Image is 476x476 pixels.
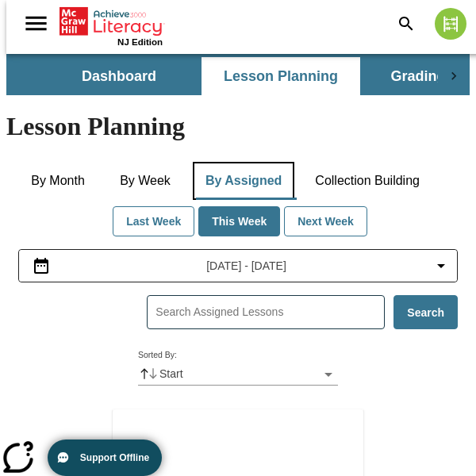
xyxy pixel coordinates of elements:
[193,162,294,200] button: By Assigned
[387,5,425,43] button: Search
[113,206,194,237] button: Last Week
[206,258,286,274] span: [DATE] - [DATE]
[284,206,367,237] button: Next Week
[38,57,438,95] div: SubNavbar
[80,452,149,463] span: Support Offline
[438,57,470,95] div: Next Tabs
[432,256,451,275] svg: Collapse Date Range Filter
[202,57,360,95] button: Lesson Planning
[393,295,458,329] button: Search
[6,54,470,95] div: SubNavbar
[138,349,177,361] label: Sorted By :
[40,57,198,95] button: Dashboard
[159,366,183,382] p: Start
[59,6,163,37] a: Home
[425,3,476,44] button: Select a new avatar
[302,162,432,200] button: Collection Building
[6,112,470,141] h1: Lesson Planning
[25,256,451,275] button: Select the date range menu item
[117,37,163,47] span: NJ Edition
[198,206,280,237] button: This Week
[18,162,98,200] button: By Month
[435,8,466,40] img: avatar image
[59,4,163,47] div: Home
[82,67,156,86] span: Dashboard
[48,440,162,476] button: Support Offline
[224,67,338,86] span: Lesson Planning
[106,162,185,200] button: By Week
[155,301,384,324] input: Search Assigned Lessons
